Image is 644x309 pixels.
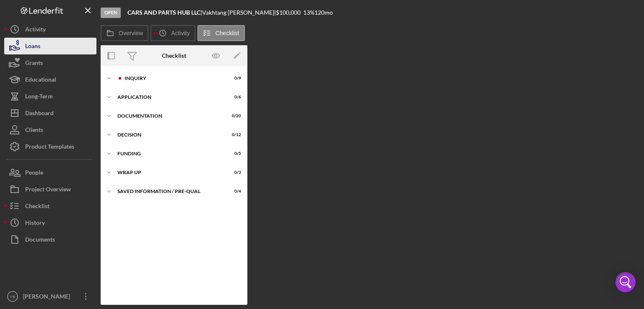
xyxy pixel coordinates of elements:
[25,54,43,73] div: Grants
[4,54,96,71] button: Grants
[21,288,75,307] div: [PERSON_NAME]
[25,198,49,216] div: Checklist
[4,71,96,88] button: Educational
[117,95,220,100] div: Application
[117,113,220,118] div: Documentation
[4,138,96,155] button: Product Templates
[117,132,220,137] div: Decision
[101,25,148,41] button: Overview
[4,88,96,105] button: Long-Term
[226,132,241,137] div: 0 / 12
[25,121,43,140] div: Clients
[171,30,190,36] label: Activity
[125,76,220,81] div: Inquiry
[226,170,241,175] div: 0 / 3
[25,214,45,233] div: History
[226,76,241,81] div: 0 / 9
[10,294,16,299] text: YB
[216,30,239,36] label: Checklist
[4,164,96,181] button: People
[197,25,245,41] button: Checklist
[226,113,241,118] div: 0 / 20
[226,95,241,100] div: 0 / 6
[4,214,96,231] button: History
[25,38,40,57] div: Loans
[151,25,195,41] button: Activity
[25,88,53,107] div: Long-Term
[202,9,276,16] div: Vakhtang [PERSON_NAME] |
[4,231,96,248] button: Documents
[4,181,96,198] button: Project Overview
[4,288,96,305] button: YB[PERSON_NAME]
[119,30,143,36] label: Overview
[101,8,121,18] div: Open
[127,9,200,16] b: CARS AND PARTS HUB LLC
[4,21,96,38] button: Activity
[25,71,56,90] div: Educational
[4,105,96,121] button: Dashboard
[117,151,220,156] div: Funding
[276,9,301,16] span: $100,000
[25,181,71,200] div: Project Overview
[25,138,74,157] div: Product Templates
[226,151,241,156] div: 0 / 5
[314,9,333,16] div: 120 mo
[25,105,54,124] div: Dashboard
[25,21,46,40] div: Activity
[25,164,43,183] div: People
[615,272,636,292] div: Open Intercom Messenger
[25,231,55,250] div: Documents
[4,38,96,54] button: Loans
[117,170,220,175] div: Wrap up
[303,9,314,16] div: 13 %
[4,198,96,214] button: Checklist
[162,52,186,59] div: Checklist
[117,189,220,194] div: Saved Information / Pre-Qual
[4,121,96,138] button: Clients
[127,9,202,16] div: |
[226,189,241,194] div: 0 / 4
